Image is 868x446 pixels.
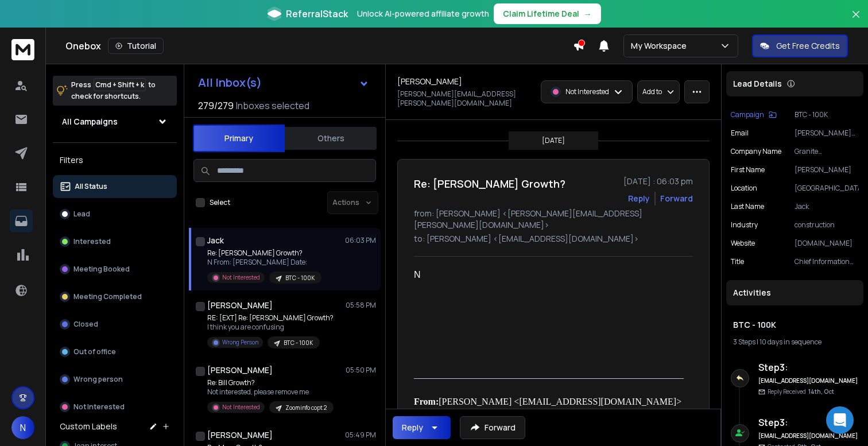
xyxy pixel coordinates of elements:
div: N [414,268,684,282]
p: Chief Information Officer [795,257,859,266]
p: All Status [75,182,107,191]
p: 06:03 PM [345,236,376,245]
button: Tutorial [108,38,164,54]
p: to: [PERSON_NAME] <[EMAIL_ADDRESS][DOMAIN_NAME]> [414,233,693,245]
h1: Re: [PERSON_NAME] Growth? [414,176,565,192]
h1: [PERSON_NAME] [207,429,273,441]
p: BTC - 100K [285,274,315,282]
span: 3 Steps [733,337,755,347]
h1: BTC - 100K [733,319,857,331]
button: N [11,416,34,439]
p: Wrong Person [222,338,258,347]
p: 05:50 PM [346,366,376,375]
p: Lead [73,210,90,219]
div: | [733,338,857,347]
p: Meeting Completed [73,292,142,301]
p: website [731,239,755,248]
p: First Name [731,165,765,174]
p: N From: [PERSON_NAME] Date: [207,258,321,267]
p: Meeting Booked [73,265,130,274]
button: Reply [393,416,451,439]
p: Not interested, please remove me [207,387,334,397]
h6: [EMAIL_ADDRESS][DOMAIN_NAME] [758,377,859,385]
p: BTC - 100K [284,339,313,347]
p: Re: [PERSON_NAME] Growth? [207,249,321,258]
p: Jack [795,202,859,211]
p: [PERSON_NAME] [795,165,859,174]
p: Re: Bill Growth? [207,378,334,387]
p: I think you are confusing [207,323,334,332]
p: BTC - 100K [795,110,859,119]
p: Get Free Credits [776,40,840,52]
p: [PERSON_NAME][EMAIL_ADDRESS][PERSON_NAME][DOMAIN_NAME] [795,129,859,138]
p: Closed [73,320,98,329]
p: Last Name [731,202,764,211]
p: [DOMAIN_NAME] [795,239,859,248]
h6: [EMAIL_ADDRESS][DOMAIN_NAME] [758,432,859,440]
button: Forward [460,416,525,439]
p: RE: [EXT] Re: [PERSON_NAME] Growth? [207,313,334,323]
p: Not Interested [222,403,260,412]
p: Not Interested [73,402,125,412]
p: Zoominfo copt 2 [285,404,327,412]
p: from: [PERSON_NAME] <[PERSON_NAME][EMAIL_ADDRESS][PERSON_NAME][DOMAIN_NAME]> [414,208,693,231]
h1: [PERSON_NAME] [207,364,273,376]
button: Closed [53,313,177,336]
p: title [731,257,744,266]
h3: Inboxes selected [236,99,309,113]
p: Wrong person [73,375,123,384]
p: My Workspace [631,40,691,52]
p: Company Name [731,147,781,156]
span: → [584,8,592,20]
p: Unlock AI-powered affiliate growth [357,8,489,20]
h1: Jack [207,235,224,246]
h3: Filters [53,152,177,168]
button: Campaign [731,110,777,119]
h1: All Inbox(s) [198,77,262,88]
p: Granite Construction [795,147,859,156]
p: Reply Received [768,387,834,396]
button: Interested [53,230,177,253]
button: Not Interested [53,395,177,418]
h1: [PERSON_NAME] [397,76,462,87]
div: Activities [726,280,863,305]
p: Not Interested [565,87,609,96]
h1: All Campaigns [62,116,118,127]
p: [DATE] : 06:03 pm [623,176,693,187]
b: From: [414,397,439,406]
p: Add to [642,87,662,96]
p: Lead Details [733,78,782,90]
span: Cmd + Shift + k [94,78,146,91]
span: 14th, Oct [808,387,834,395]
p: [PERSON_NAME][EMAIL_ADDRESS][PERSON_NAME][DOMAIN_NAME] [397,90,534,108]
button: All Inbox(s) [189,71,378,94]
button: Reply [628,193,650,204]
h3: Custom Labels [60,421,117,432]
button: Claim Lifetime Deal→ [494,3,601,24]
div: Open Intercom Messenger [826,406,854,434]
p: location [731,184,757,193]
div: Reply [402,422,423,433]
p: [DATE] [542,136,565,145]
button: Get Free Credits [752,34,848,57]
span: ReferralStack [286,7,348,21]
p: [GEOGRAPHIC_DATA] [795,184,859,193]
h1: [PERSON_NAME] [207,300,273,311]
span: 10 days in sequence [759,337,821,347]
button: Primary [193,125,285,152]
h6: Step 3 : [758,360,859,374]
p: construction [795,220,859,230]
p: Interested [73,237,111,246]
p: Press to check for shortcuts. [71,79,156,102]
p: industry [731,220,758,230]
p: Out of office [73,347,116,356]
label: Select [210,198,230,207]
button: Close banner [848,7,863,34]
p: Email [731,129,749,138]
button: Others [285,126,377,151]
span: 279 / 279 [198,99,234,113]
p: 05:58 PM [346,301,376,310]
